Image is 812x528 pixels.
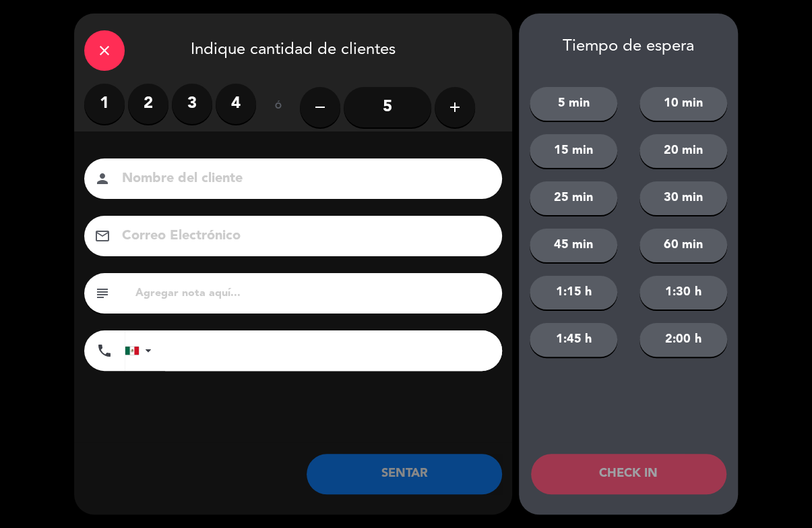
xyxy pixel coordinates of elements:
button: add [435,87,475,127]
button: 1:15 h [530,276,617,310]
button: 20 min [639,134,727,168]
label: 4 [216,84,256,124]
button: 45 min [530,229,617,262]
input: Nombre del cliente [121,167,485,191]
i: email [94,228,111,244]
button: 30 min [639,181,727,215]
input: Correo Electrónico [121,225,485,248]
button: 15 min [530,134,617,168]
div: Tiempo de espera [519,37,738,57]
label: 3 [172,84,212,124]
button: 25 min [530,181,617,215]
i: person [94,171,111,187]
div: Mexico (México): +52 [125,331,156,370]
div: Indique cantidad de clientes [74,13,512,84]
i: close [96,42,113,59]
label: 1 [84,84,125,124]
button: 1:45 h [530,323,617,357]
button: CHECK IN [531,454,726,494]
button: 10 min [639,87,727,121]
button: 1:30 h [639,276,727,310]
button: remove [300,87,340,127]
button: 5 min [530,87,617,121]
button: 2:00 h [639,323,727,357]
i: remove [312,99,328,115]
div: ó [256,84,300,131]
input: Agregar nota aquí... [134,284,492,303]
i: subject [94,285,111,301]
button: SENTAR [307,454,502,494]
i: phone [96,343,113,359]
label: 2 [128,84,168,124]
i: add [447,99,463,115]
button: 60 min [639,229,727,262]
